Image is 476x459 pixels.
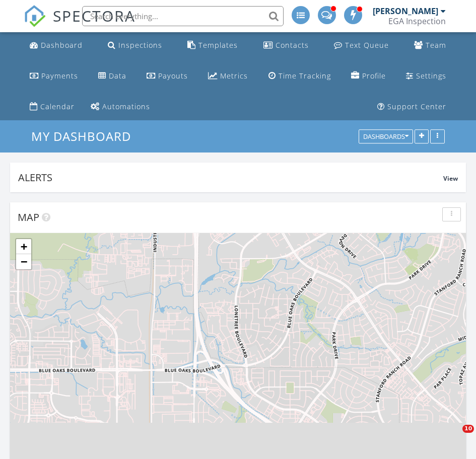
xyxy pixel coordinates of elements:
span: Map [18,210,39,224]
a: Data [94,67,130,86]
a: Calendar [26,98,79,116]
a: Templates [183,36,242,55]
a: Inspections [104,36,166,55]
span: 10 [462,425,474,433]
a: Payouts [143,67,192,86]
div: Data [109,71,126,81]
a: SPECTORA [24,14,135,35]
a: Team [410,36,450,55]
a: Zoom in [16,239,31,254]
button: Dashboards [359,130,413,144]
a: Settings [402,67,450,86]
a: Dashboard [26,36,87,55]
a: Payments [26,67,82,86]
a: Text Queue [330,36,393,55]
a: My Dashboard [31,128,140,144]
div: Templates [198,40,238,50]
iframe: Intercom live chat [442,425,466,449]
div: Settings [416,71,446,81]
a: Metrics [204,67,252,86]
div: Team [426,40,446,50]
div: Contacts [276,40,309,50]
img: The Best Home Inspection Software - Spectora [24,5,46,27]
div: EGA Inspection [388,16,446,26]
a: Zoom out [16,254,31,269]
a: Contacts [259,36,313,55]
input: Search everything... [82,6,284,26]
div: Support Center [387,102,446,111]
a: Automations (Advanced) [87,98,154,116]
div: Calendar [40,102,75,111]
a: Support Center [373,98,450,116]
div: Dashboards [363,133,409,140]
div: Metrics [220,71,248,81]
span: View [443,174,458,183]
div: Payments [41,71,78,81]
div: [PERSON_NAME] [373,6,438,16]
div: Time Tracking [279,71,331,81]
a: Company Profile [347,67,390,86]
div: Alerts [18,171,443,184]
a: Time Tracking [264,67,335,86]
div: Dashboard [41,40,83,50]
div: Payouts [158,71,188,81]
div: Automations [102,102,150,111]
div: Profile [362,71,386,81]
div: Text Queue [345,40,389,50]
div: Inspections [118,40,162,50]
span: SPECTORA [53,5,135,26]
